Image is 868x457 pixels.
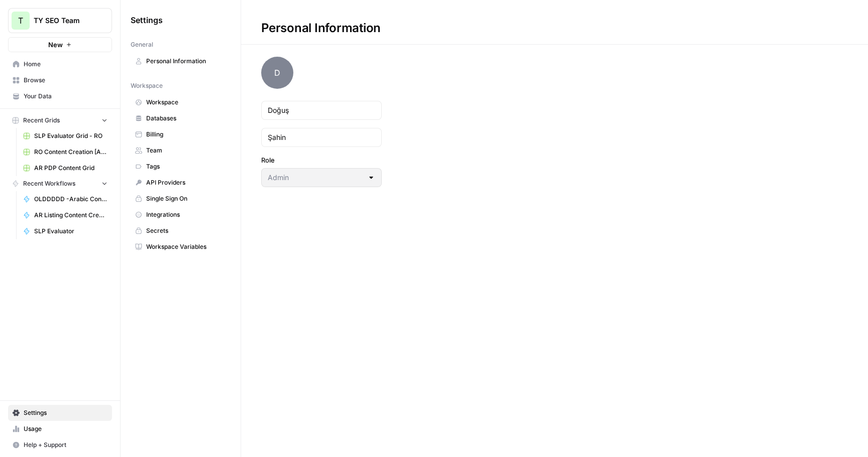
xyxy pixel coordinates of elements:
[146,194,226,203] span: Single Sign On
[24,424,107,433] span: Usage
[146,226,226,235] span: Secrets
[19,144,112,160] a: RO Content Creation [Anil] Grid
[146,114,226,123] span: Databases
[131,40,153,49] span: General
[18,15,23,27] span: T
[8,56,112,72] a: Home
[8,437,112,453] button: Help + Support
[241,20,401,36] div: Personal Information
[146,146,226,155] span: Team
[24,76,107,85] span: Browse
[131,207,231,223] a: Integrations
[146,162,226,171] span: Tags
[131,191,231,207] a: Single Sign On
[8,8,112,33] button: Workspace: TY SEO Team
[8,72,112,88] a: Browse
[8,405,112,421] a: Settings
[19,223,112,239] a: SLP Evaluator
[131,239,231,255] a: Workspace Variables
[34,211,107,220] span: AR Listing Content Creation
[34,131,107,140] span: SLP Evaluator Grid - RO
[146,130,226,139] span: Billing
[19,160,112,176] a: AR PDP Content Grid
[8,421,112,437] a: Usage
[24,60,107,69] span: Home
[24,408,107,417] span: Settings
[131,81,163,90] span: Workspace
[261,57,293,89] span: D
[23,116,60,125] span: Recent Grids
[23,179,75,188] span: Recent Workflows
[131,53,231,69] a: Personal Information
[131,223,231,239] a: Secrets
[34,147,107,157] span: RO Content Creation [Anil] Grid
[261,155,382,165] label: Role
[146,210,226,219] span: Integrations
[131,94,231,110] a: Workspace
[146,57,226,66] span: Personal Information
[34,227,107,236] span: SLP Evaluator
[24,92,107,101] span: Your Data
[34,195,107,204] span: OLDDDDD -Arabic Content Creation
[19,128,112,144] a: SLP Evaluator Grid - RO
[131,159,231,175] a: Tags
[8,37,112,52] button: New
[131,142,231,159] a: Team
[19,207,112,223] a: AR Listing Content Creation
[8,88,112,104] a: Your Data
[131,126,231,142] a: Billing
[8,176,112,191] button: Recent Workflows
[146,242,226,251] span: Workspace Variables
[146,178,226,187] span: API Providers
[131,110,231,126] a: Databases
[24,440,107,449] span: Help + Support
[34,16,94,26] span: TY SEO Team
[131,175,231,191] a: API Providers
[8,113,112,128] button: Recent Grids
[48,40,63,50] span: New
[131,14,163,26] span: Settings
[146,98,226,107] span: Workspace
[34,164,107,173] span: AR PDP Content Grid
[19,191,112,207] a: OLDDDDD -Arabic Content Creation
